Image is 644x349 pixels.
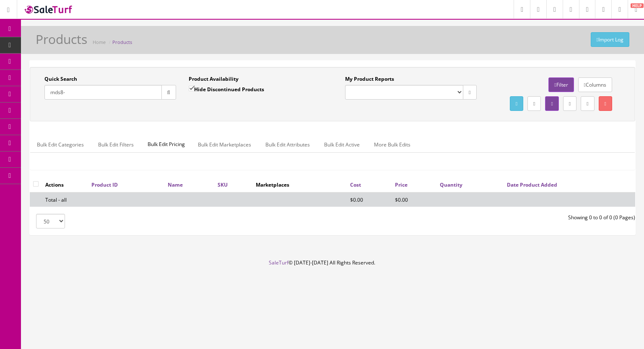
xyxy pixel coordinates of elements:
[591,32,629,47] a: Import Log
[189,85,264,93] label: Hide Discontinued Products
[578,77,612,92] a: Columns
[548,77,574,92] a: Filter
[367,136,417,153] a: More Bulk Edits
[91,181,118,188] a: Product ID
[332,214,641,221] div: Showing 0 to 0 of 0 (0 Pages)
[91,136,140,153] a: Bulk Edit Filters
[168,181,183,188] a: Name
[395,181,408,188] a: Price
[269,259,288,266] a: SaleTurf
[191,136,258,153] a: Bulk Edit Marketplaces
[259,136,317,153] a: Bulk Edit Attributes
[93,39,106,45] a: Home
[345,75,394,83] label: My Product Reports
[189,86,194,91] input: Hide Discontinued Products
[252,177,347,192] th: Marketplaces
[30,136,91,153] a: Bulk Edit Categories
[36,32,87,46] h1: Products
[631,3,644,8] span: HELP
[112,39,132,45] a: Products
[350,181,361,188] a: Cost
[44,85,162,100] input: Search
[42,177,88,192] th: Actions
[42,192,88,207] td: Total - all
[440,181,462,188] a: Quantity
[218,181,228,188] a: SKU
[44,75,77,83] label: Quick Search
[23,4,74,15] img: SaleTurf
[141,136,191,152] span: Bulk Edit Pricing
[392,192,436,207] td: $0.00
[189,75,239,83] label: Product Availability
[347,192,392,207] td: $0.00
[317,136,366,153] a: Bulk Edit Active
[507,181,557,188] a: Date Product Added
